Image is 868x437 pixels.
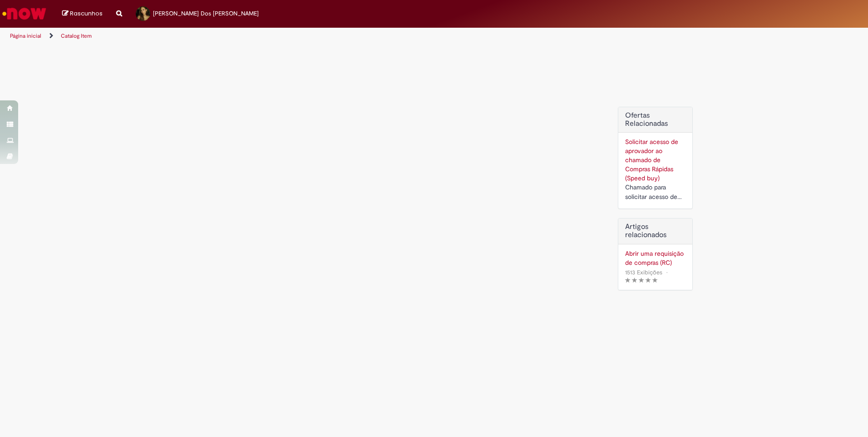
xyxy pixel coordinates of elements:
h3: Artigos relacionados [625,223,686,239]
a: Rascunhos [62,10,103,18]
a: Abrir uma requisição de compras (RC) [625,249,686,267]
h2: Ofertas Relacionadas [625,112,686,128]
div: Ofertas Relacionadas [618,107,693,209]
span: • [664,266,670,278]
ul: Trilhas de página [7,28,572,45]
div: Chamado para solicitar acesso de aprovador ao ticket de Speed buy [625,183,686,202]
a: Catalog Item [61,32,92,40]
a: Página inicial [10,32,41,40]
a: Solicitar acesso de aprovador ao chamado de Compras Rápidas (Speed buy) [625,138,678,182]
span: Rascunhos [70,9,103,18]
img: ServiceNow [1,5,48,23]
span: 1513 Exibições [625,268,662,276]
span: [PERSON_NAME] Dos [PERSON_NAME] [153,10,259,17]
